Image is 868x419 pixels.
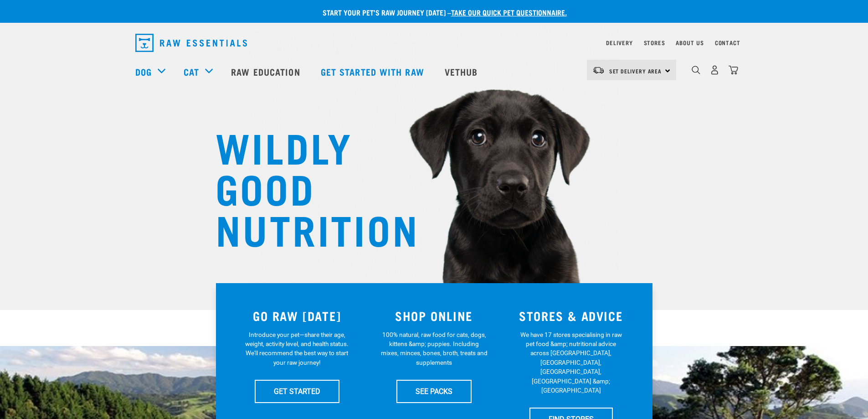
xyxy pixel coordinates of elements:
[729,65,738,75] img: home-icon@2x.png
[234,309,360,323] h3: GO RAW [DATE]
[436,53,489,90] a: Vethub
[592,66,605,74] img: van-moving.png
[518,330,625,395] p: We have 17 stores specialising in raw pet food &amp; nutritional advice across [GEOGRAPHIC_DATA],...
[184,65,199,78] a: Cat
[609,69,662,72] span: Set Delivery Area
[255,380,339,403] a: GET STARTED
[451,10,567,14] a: take our quick pet questionnaire.
[380,330,488,367] p: 100% natural, raw food for cats, dogs, kittens &amp; puppies. Including mixes, minces, bones, bro...
[243,330,350,367] p: Introduce your pet—share their age, weight, activity level, and health status. We'll recommend th...
[371,309,497,323] h3: SHOP ONLINE
[396,380,472,403] a: SEE PACKS
[644,41,665,44] a: Stores
[676,41,704,44] a: About Us
[135,65,152,78] a: Dog
[710,65,719,75] img: user.png
[216,125,398,248] h1: WILDLY GOOD NUTRITION
[222,53,311,90] a: Raw Education
[128,30,740,56] nav: dropdown navigation
[312,53,436,90] a: Get started with Raw
[508,309,634,323] h3: STORES & ADVICE
[606,41,632,44] a: Delivery
[135,34,247,52] img: Raw Essentials Logo
[715,41,740,44] a: Contact
[692,66,700,74] img: home-icon-1@2x.png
